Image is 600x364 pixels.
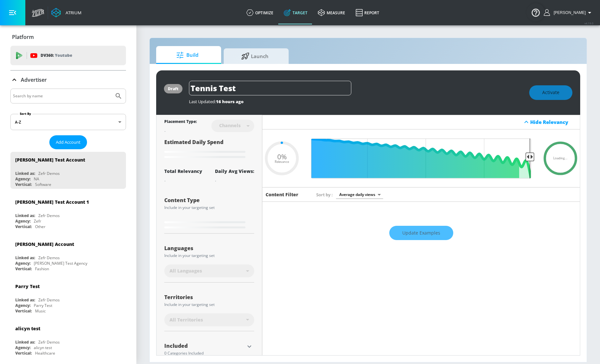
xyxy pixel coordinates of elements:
[551,10,586,15] span: login as: guillermo.cabrera@zefr.com
[262,115,580,129] div: Hide Relevancy
[230,48,280,64] span: Launch
[34,345,52,350] div: alicyn test
[34,176,39,182] div: NA
[15,350,32,356] div: Vertical:
[164,313,254,326] div: All Territories
[13,92,111,100] input: Search by name
[21,76,47,83] p: Advertiser
[10,28,126,46] div: Platform
[38,255,60,261] div: Zefr Demos
[164,206,254,210] div: Include in your targeting set
[15,266,32,272] div: Vertical:
[10,71,126,89] div: Advertiser
[350,1,384,24] a: Report
[15,255,35,261] div: Linked as:
[10,278,126,315] div: Parry TestLinked as:Zefr DemosAgency:Parry TestVertical:Music
[10,114,126,130] div: A-Z
[15,213,35,218] div: Linked as:
[34,261,87,266] div: [PERSON_NAME] Test Agency
[10,152,126,189] div: [PERSON_NAME] Test AccountLinked as:Zefr DemosAgency:NAVertical:Software
[38,171,60,176] div: Zefr Demos
[279,1,313,24] a: Target
[34,303,52,308] div: Parry Test
[10,46,126,65] div: DV360: Youtube
[35,182,51,187] div: Software
[15,241,74,247] div: [PERSON_NAME] Account
[35,266,49,272] div: Fashion
[38,297,60,303] div: Zefr Demos
[164,264,254,277] div: All Languages
[15,325,40,332] div: alicyn test
[169,317,203,323] span: All Territories
[12,33,34,41] p: Platform
[527,3,545,21] button: Open Resource Center
[169,268,202,274] span: All Languages
[38,213,60,218] div: Zefr Demos
[164,119,197,126] div: Placement Type:
[15,297,35,303] div: Linked as:
[164,246,254,251] div: Languages
[241,1,279,24] a: optimize
[15,218,31,224] div: Agency:
[277,153,287,160] span: 0%
[215,168,254,174] div: Daily Avg Views:
[10,236,126,273] div: [PERSON_NAME] AccountLinked as:Zefr DemosAgency:[PERSON_NAME] Test AgencyVertical:Fashion
[15,224,32,229] div: Vertical:
[15,171,35,176] div: Linked as:
[35,308,46,314] div: Music
[35,224,45,229] div: Other
[35,350,55,356] div: Healthcare
[15,303,31,308] div: Agency:
[530,119,576,125] div: Hide Relevancy
[164,303,254,307] div: Include in your targeting set
[164,139,223,146] span: Estimated Daily Spend
[10,194,126,231] div: [PERSON_NAME] Test Account 1Linked as:Zefr DemosAgency:ZefrVertical:Other
[15,345,31,350] div: Agency:
[189,99,523,104] div: Last Updated:
[336,190,383,199] div: Average daily views
[51,8,81,18] a: Atrium
[56,139,81,146] span: Add Account
[10,321,126,358] div: alicyn testLinked as:Zefr DemosAgency:alicyn testVertical:Healthcare
[164,343,244,348] div: Included
[34,218,41,224] div: Zefr
[49,135,87,149] button: Add Account
[168,86,179,91] div: draft
[216,123,244,128] div: Channels
[275,160,289,163] span: Relevance
[15,283,40,289] div: Parry Test
[15,157,85,163] div: [PERSON_NAME] Test Account
[313,1,350,24] a: measure
[164,198,254,203] div: Content Type
[38,339,60,345] div: Zefr Demos
[15,339,35,345] div: Linked as:
[15,182,32,187] div: Vertical:
[584,21,594,25] span: v 4.19.0
[553,157,568,160] span: Loading...
[216,99,244,104] span: 16 hours ago
[308,139,534,178] input: Final Threshold
[15,308,32,314] div: Vertical:
[164,351,244,355] div: 0 Categories Included
[15,199,89,205] div: [PERSON_NAME] Test Account 1
[63,10,81,16] div: Atrium
[266,191,298,198] h6: Content Filter
[41,52,72,59] p: DV360:
[164,168,202,174] div: Total Relevancy
[19,112,32,116] label: Sort By
[316,192,333,198] span: Sort by
[544,9,594,17] button: [PERSON_NAME]
[15,261,31,266] div: Agency:
[55,52,72,59] p: Youtube
[15,176,31,182] div: Agency:
[164,139,254,160] div: Estimated Daily Spend
[163,47,212,63] span: Build
[164,254,254,258] div: Include in your targeting set
[164,295,254,300] div: Territories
